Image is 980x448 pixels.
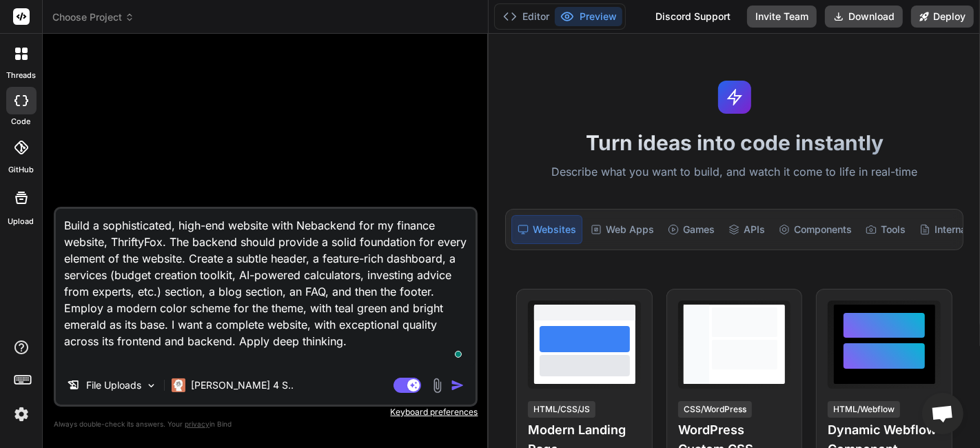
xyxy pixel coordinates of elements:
[451,378,465,392] img: icon
[922,393,963,434] div: Open chat
[56,209,476,366] textarea: To enrich screen reader interactions, please activate Accessibility in Grammarly extension settings
[825,6,903,28] button: Download
[12,116,31,128] label: code
[54,407,478,418] p: Keyboard preferences
[497,130,972,155] h1: Turn ideas into code instantly
[498,7,555,26] button: Editor
[860,215,911,244] div: Tools
[8,216,34,227] label: Upload
[555,7,622,26] button: Preview
[647,6,739,28] div: Discord Support
[145,380,157,391] img: Pick Models
[10,403,33,426] img: settings
[429,378,445,394] img: attachment
[911,6,974,28] button: Deploy
[86,378,141,392] p: File Uploads
[52,10,134,24] span: Choose Project
[828,401,900,418] div: HTML/Webflow
[54,418,478,431] p: Always double-check its answers. Your in Bind
[8,164,34,176] label: GitHub
[723,215,770,244] div: APIs
[172,378,185,392] img: Claude 4 Sonnet
[662,215,720,244] div: Games
[6,70,36,81] label: threads
[497,163,972,181] p: Describe what you want to build, and watch it come to life in real-time
[191,378,294,392] p: [PERSON_NAME] 4 S..
[747,6,817,28] button: Invite Team
[678,401,752,418] div: CSS/WordPress
[528,401,595,418] div: HTML/CSS/JS
[585,215,660,244] div: Web Apps
[511,215,582,244] div: Websites
[773,215,857,244] div: Components
[185,420,210,428] span: privacy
